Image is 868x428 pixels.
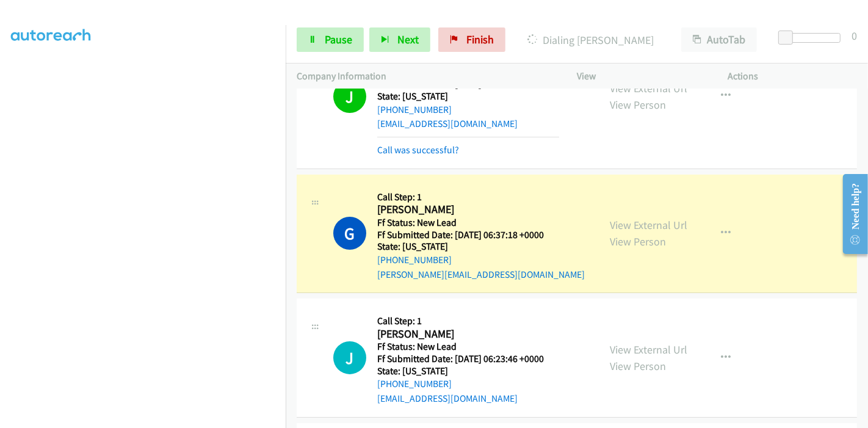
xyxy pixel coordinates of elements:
[577,69,706,84] p: View
[610,98,666,112] a: View Person
[377,144,459,156] a: Call was successful?
[333,341,366,374] div: The call is yet to be attempted
[377,118,518,129] a: [EMAIL_ADDRESS][DOMAIN_NAME]
[377,217,585,229] h5: Ff Status: New Lead
[377,378,452,390] a: [PHONE_NUMBER]
[681,27,757,52] button: AutoTab
[397,32,419,46] span: Next
[728,69,858,84] p: Actions
[833,165,868,263] iframe: Resource Center
[333,80,366,113] h1: J
[438,27,505,52] a: Finish
[784,33,841,43] div: Delay between calls (in seconds)
[522,32,659,48] p: Dialing [PERSON_NAME]
[377,341,559,353] h5: Ff Status: New Lead
[377,90,559,103] h5: State: [US_STATE]
[333,217,366,250] h1: G
[852,27,857,44] div: 0
[377,393,518,404] a: [EMAIL_ADDRESS][DOMAIN_NAME]
[377,327,559,341] h2: [PERSON_NAME]
[377,241,585,253] h5: State: [US_STATE]
[610,234,666,248] a: View Person
[377,315,559,327] h5: Call Step: 1
[377,269,585,280] a: [PERSON_NAME][EMAIL_ADDRESS][DOMAIN_NAME]
[297,69,555,84] p: Company Information
[377,353,559,365] h5: Ff Submitted Date: [DATE] 06:23:46 +0000
[369,27,430,52] button: Next
[377,191,585,203] h5: Call Step: 1
[377,365,559,377] h5: State: [US_STATE]
[610,81,687,95] a: View External Url
[377,229,585,241] h5: Ff Submitted Date: [DATE] 06:37:18 +0000
[377,254,452,266] a: [PHONE_NUMBER]
[297,27,364,52] a: Pause
[377,203,559,217] h2: [PERSON_NAME]
[610,359,666,373] a: View Person
[377,104,452,115] a: [PHONE_NUMBER]
[610,218,687,232] a: View External Url
[610,343,687,357] a: View External Url
[325,32,352,46] span: Pause
[466,32,494,46] span: Finish
[333,341,366,374] h1: J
